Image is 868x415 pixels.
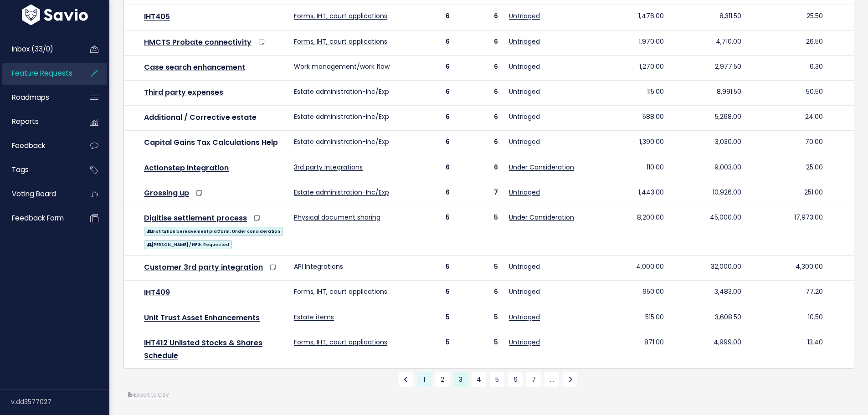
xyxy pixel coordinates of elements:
a: Tags [2,159,76,180]
a: 2 [435,372,450,387]
td: 8,991.50 [669,81,747,106]
td: 5 [455,206,503,255]
td: 13.40 [747,331,828,368]
td: 10,926.00 [669,181,747,206]
td: 24.00 [747,106,828,131]
a: Untriaged [509,338,540,347]
a: Institution bereavement platform: Under consideration [144,225,283,236]
span: Voting Board [12,189,56,199]
td: 4,710.00 [669,30,747,55]
a: Digitise settlement process [144,213,247,223]
td: 1,970.00 [590,30,669,55]
td: 5 [406,281,455,306]
td: 9,003.00 [669,156,747,181]
a: Untriaged [509,62,540,71]
span: [PERSON_NAME] / NFG: Requested [144,240,232,249]
a: Additional / Corrective estate [144,112,257,123]
span: Feedback [12,141,45,150]
div: v.dd3577027 [11,390,109,414]
td: 1,476.00 [590,5,669,30]
a: Voting Board [2,184,76,205]
span: Inbox (33/0) [12,44,53,54]
td: 5 [406,256,455,281]
a: Forms, IHT, court applications [294,287,387,296]
a: Actionstep integration [144,163,229,173]
td: 588.00 [590,106,669,131]
a: Export to CSV [128,391,169,399]
td: 6 [406,81,455,106]
span: Reports [12,117,39,126]
td: 871.00 [590,331,669,368]
td: 115.00 [590,81,669,106]
td: 25.50 [747,5,828,30]
a: Case search enhancement [144,62,245,72]
td: 3,030.00 [669,131,747,156]
span: Tags [12,165,29,174]
a: Customer 3rd party integration [144,262,263,272]
td: 77.20 [747,281,828,306]
a: Grossing up [144,188,189,198]
a: Roadmaps [2,87,76,108]
td: 110.00 [590,156,669,181]
td: 5 [455,256,503,281]
td: 6 [455,5,503,30]
span: Institution bereavement platform: Under consideration [144,227,283,236]
a: HMCTS Probate connectivity [144,37,252,47]
td: 4,000.00 [590,256,669,281]
td: 6 [406,5,455,30]
td: 17,973.00 [747,206,828,255]
td: 25.00 [747,156,828,181]
a: Untriaged [509,87,540,96]
a: Feedback [2,135,76,156]
td: 6 [455,131,503,156]
td: 6 [455,55,503,80]
a: Untriaged [509,112,540,121]
a: Estate administration-Inc/Exp [294,137,389,146]
a: Feature Requests [2,63,76,84]
td: 6 [406,30,455,55]
td: 8,200.00 [590,206,669,255]
span: Roadmaps [12,92,49,102]
td: 8,311.50 [669,5,747,30]
td: 3,483.00 [669,281,747,306]
a: 7 [526,372,541,387]
td: 6 [455,81,503,106]
td: 6 [455,30,503,55]
img: logo-white.9d6f32f41409.svg [20,4,90,25]
a: Forms, IHT, court applications [294,338,387,347]
a: Untriaged [509,262,540,271]
a: Untriaged [509,188,540,197]
a: … [544,372,559,387]
a: IHT412 Unlisted Stocks & Shares Schedule [144,338,262,361]
a: IHT405 [144,11,170,22]
td: 32,000.00 [669,256,747,281]
td: 950.00 [590,281,669,306]
td: 70.00 [747,131,828,156]
a: Under Consideration [509,213,574,222]
td: 6 [455,106,503,131]
td: 5 [455,331,503,368]
a: Untriaged [509,313,540,322]
td: 515.00 [590,306,669,331]
a: Forms, IHT, court applications [294,37,387,46]
td: 5,268.00 [669,106,747,131]
a: 6 [508,372,523,387]
td: 5 [406,206,455,255]
td: 4,999.00 [669,331,747,368]
td: 6 [455,156,503,181]
a: API Integrations [294,262,343,271]
span: Feedback form [12,213,64,223]
a: Unit Trust Asset Enhancements [144,313,260,323]
td: 7 [455,181,503,206]
td: 6 [455,281,503,306]
td: 251.00 [747,181,828,206]
td: 10.50 [747,306,828,331]
span: 3 [453,372,468,387]
a: Capital Gains Tax Calculations Help [144,137,278,148]
td: 1,270.00 [590,55,669,80]
td: 5 [406,331,455,368]
td: 2,977.50 [669,55,747,80]
td: 4,300.00 [747,256,828,281]
a: Reports [2,111,76,132]
a: 5 [490,372,504,387]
